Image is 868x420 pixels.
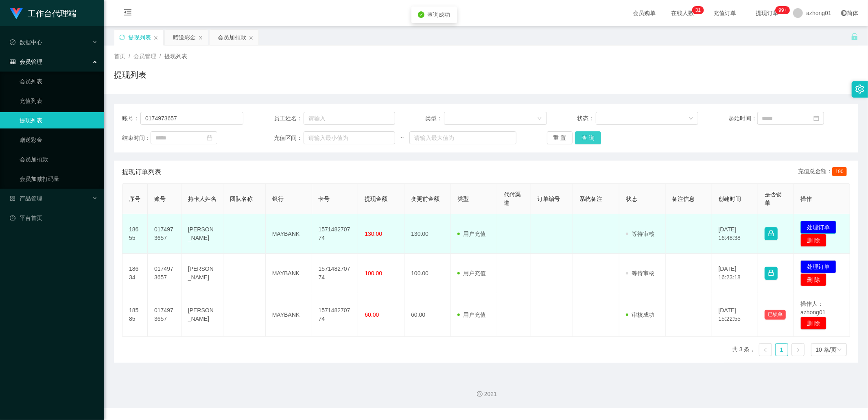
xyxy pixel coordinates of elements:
sup: 31 [692,6,704,14]
button: 重 置 [547,131,573,144]
span: 结束时间： [122,134,151,142]
span: 产品管理 [10,195,42,202]
i: 图标: calendar [813,115,819,121]
span: / [160,53,161,59]
button: 查 询 [575,131,601,144]
td: 18655 [122,214,148,254]
span: 等待审核 [626,270,654,276]
span: 备注信息 [672,196,695,202]
i: 图标: right [796,348,800,353]
span: 持卡人姓名 [188,196,216,202]
a: 会员加减打码量 [20,171,98,187]
span: 状态： [577,114,596,123]
span: 充值订单 [709,10,740,16]
li: 下一页 [791,343,805,356]
i: 图标: left [763,348,768,353]
td: [PERSON_NAME] [181,254,223,293]
span: 银行 [272,196,284,202]
i: 图标: calendar [207,135,212,141]
div: 充值总金额： [798,167,850,177]
span: 数据中心 [10,39,42,46]
td: 18634 [122,254,148,293]
span: 用户充值 [457,311,486,318]
td: 157148270774 [312,254,359,293]
td: 60.00 [404,293,451,337]
i: 图标: setting [855,85,864,94]
div: 赠送彩金 [173,30,196,45]
span: 等待审核 [626,231,654,237]
input: 请输入最小值为 [304,131,395,144]
i: 图标: global [841,10,847,16]
span: 序号 [129,196,140,202]
td: 157148270774 [312,214,359,254]
td: 0174973657 [148,254,181,293]
span: 用户充值 [457,231,486,237]
span: 代付渠道 [504,191,521,206]
td: MAYBANK [266,254,312,293]
span: 账号： [122,114,140,123]
h1: 工作台代理端 [28,0,77,26]
a: 会员加扣款 [20,151,98,168]
span: 190 [832,167,847,176]
button: 处理订单 [800,260,836,273]
span: 账号 [154,196,166,202]
input: 请输入 [304,112,395,125]
div: 提现列表 [128,30,151,45]
i: 图标: close [153,35,158,40]
span: 系统备注 [579,196,602,202]
td: MAYBANK [266,293,312,337]
h1: 提现列表 [114,69,146,81]
span: 类型： [425,114,444,123]
span: 订单编号 [538,196,560,202]
button: 处理订单 [800,221,836,234]
i: 图标: down [689,116,693,122]
button: 图标: lock [765,227,778,240]
span: 60.00 [365,311,379,318]
td: 18585 [122,293,148,337]
span: 首页 [114,53,125,59]
p: 1 [698,6,701,14]
span: 类型 [457,196,469,202]
li: 上一页 [759,343,772,356]
td: 130.00 [404,214,451,254]
div: 会员加扣款 [218,30,246,45]
i: 图标: close [198,35,203,40]
td: 100.00 [404,254,451,293]
div: 10 条/页 [816,344,837,356]
td: 0174973657 [148,214,181,254]
span: 操作人：azhong01 [800,300,826,316]
span: 是否锁单 [765,191,782,206]
i: 图标: check-circle-o [10,39,15,45]
td: [DATE] 16:23:18 [712,254,759,293]
td: [PERSON_NAME] [181,214,223,254]
i: 图标: down [537,116,542,122]
a: 图标: dashboard平台首页 [10,210,98,226]
li: 1 [775,343,788,356]
p: 3 [695,6,698,14]
span: 团队名称 [230,196,253,202]
span: 审核成功 [626,311,654,318]
td: [DATE] 15:22:55 [712,293,759,337]
i: 图标: close [249,35,254,40]
a: 工作台代理端 [10,10,77,16]
span: 卡号 [319,196,330,202]
span: 130.00 [365,231,382,237]
a: 提现列表 [20,112,98,128]
span: 状态 [626,196,637,202]
span: / [129,53,130,59]
button: 图标: lock [765,267,778,280]
input: 请输入 [140,112,243,125]
li: 共 3 条， [732,343,756,356]
sup: 1015 [775,6,790,14]
a: 1 [776,344,788,356]
span: 提现订单列表 [122,167,161,177]
span: 会员管理 [133,53,156,59]
button: 删 除 [800,317,826,330]
td: 157148270774 [312,293,359,337]
td: [PERSON_NAME] [181,293,223,337]
span: 用户充值 [457,270,486,276]
button: 已锁单 [765,310,786,320]
span: 员工姓名： [274,114,304,123]
td: MAYBANK [266,214,312,254]
span: 创建时间 [719,196,741,202]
